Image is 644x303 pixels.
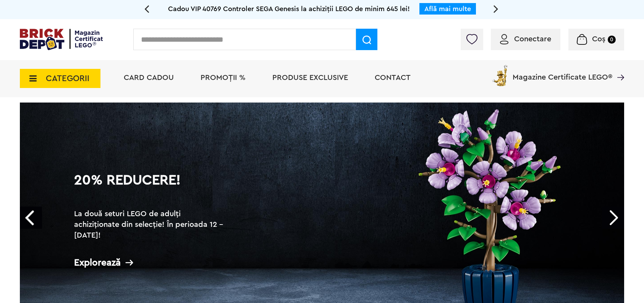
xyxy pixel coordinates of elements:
a: Prev [20,207,42,229]
a: Contact [375,74,411,81]
h1: 20% Reducere! [74,173,227,201]
span: Magazine Certificate LEGO® [513,64,612,81]
small: 0 [608,36,616,44]
h2: La două seturi LEGO de adulți achiziționate din selecție! În perioada 12 - [DATE]! [74,209,227,241]
a: Află mai multe [424,5,471,12]
a: Next [602,207,624,229]
a: Conectare [500,35,551,43]
div: Explorează [74,258,227,267]
a: PROMOȚII % [201,74,246,81]
a: Magazine Certificate LEGO® [612,64,624,71]
span: Conectare [514,35,551,43]
a: Produse exclusive [272,74,348,81]
span: CATEGORII [46,74,89,83]
span: Coș [592,35,605,43]
a: Card Cadou [124,74,174,81]
span: Cadou VIP 40769 Controler SEGA Genesis la achiziții LEGO de minim 645 lei! [168,5,410,12]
